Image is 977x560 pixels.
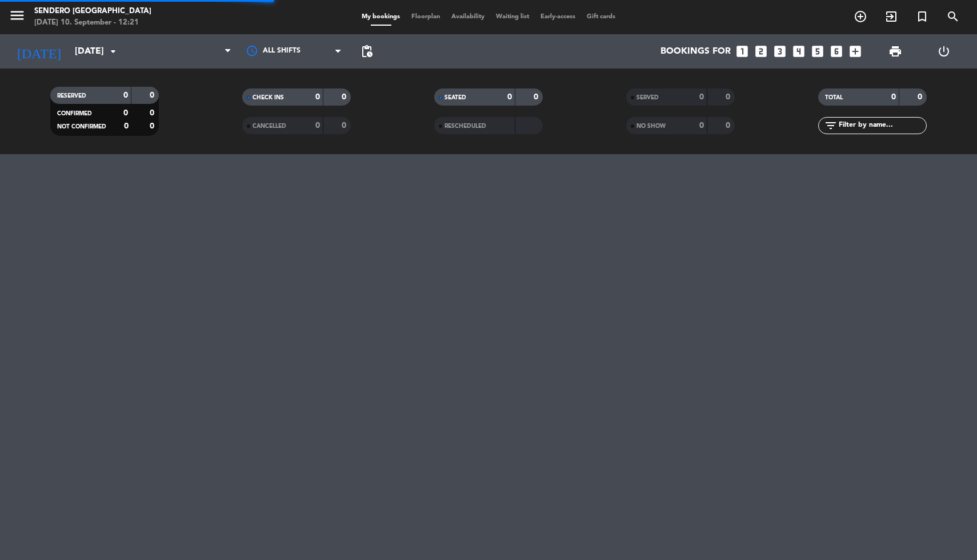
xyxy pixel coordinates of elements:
[57,111,92,116] span: CONFIRMED
[253,95,284,100] span: CHECK INS
[920,34,969,69] div: LOG OUT
[123,91,128,99] strong: 0
[34,6,151,17] div: Sendero [GEOGRAPHIC_DATA]
[824,119,838,132] i: filter_list
[150,91,157,99] strong: 0
[937,45,951,58] i: power_settings_new
[726,122,732,130] strong: 0
[124,122,129,130] strong: 0
[534,93,540,101] strong: 0
[888,45,902,58] span: print
[810,44,825,59] i: looks_5
[918,93,924,101] strong: 0
[636,123,666,129] span: NO SHOW
[445,95,466,100] span: SEATED
[106,45,120,58] i: arrow_drop_down
[754,44,768,59] i: looks_two
[9,7,26,24] i: menu
[57,124,106,130] span: NOT CONFIRMED
[150,109,157,117] strong: 0
[946,10,960,23] i: search
[848,44,863,59] i: add_box
[57,93,86,99] span: RESERVED
[829,44,844,59] i: looks_6
[772,44,787,59] i: looks_3
[253,123,286,129] span: CANCELLED
[406,14,446,20] span: Floorplan
[535,14,581,20] span: Early-access
[735,44,750,59] i: looks_one
[915,10,929,23] i: turned_in_not
[315,122,320,130] strong: 0
[123,109,128,117] strong: 0
[891,93,896,101] strong: 0
[356,14,406,20] span: My bookings
[490,14,535,20] span: Waiting list
[636,95,659,100] span: SERVED
[445,123,486,129] span: RESCHEDULED
[507,93,512,101] strong: 0
[9,7,26,28] button: menu
[9,39,69,64] i: [DATE]
[360,45,374,58] span: pending_actions
[581,14,621,20] span: Gift cards
[315,93,320,101] strong: 0
[660,46,731,57] span: Bookings for
[854,10,867,23] i: add_circle_outline
[825,95,843,100] span: TOTAL
[150,122,157,130] strong: 0
[34,17,151,29] div: [DATE] 10. September - 12:21
[342,93,349,101] strong: 0
[342,122,349,130] strong: 0
[838,119,926,132] input: Filter by name...
[699,122,704,130] strong: 0
[791,44,806,59] i: looks_4
[699,93,704,101] strong: 0
[446,14,490,20] span: Availability
[726,93,732,101] strong: 0
[884,10,898,23] i: exit_to_app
